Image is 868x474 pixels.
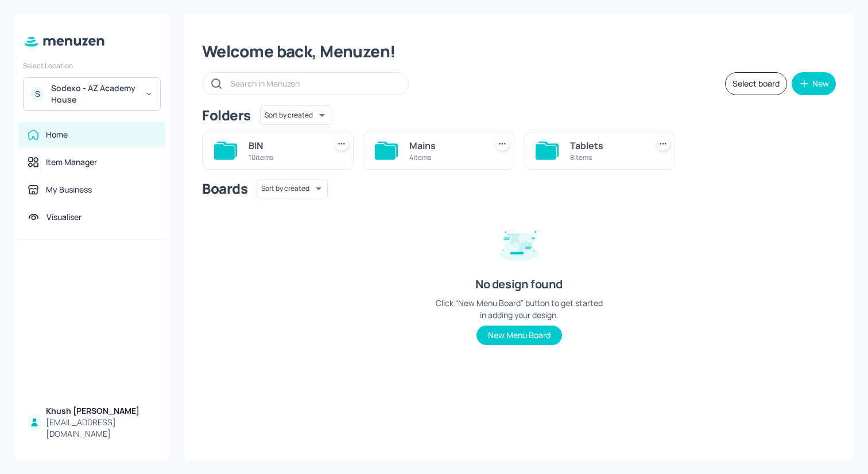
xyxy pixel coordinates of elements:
div: Sort by created [257,177,328,200]
div: Khush [PERSON_NAME] [46,405,156,417]
div: My Business [46,184,92,195]
div: Sodexo - AZ Academy House [51,83,138,105]
input: Search in Menuzen [230,75,397,92]
button: New Menu Board [476,326,562,345]
button: New [792,72,836,95]
button: Select board [725,72,787,95]
div: Tablets [570,139,642,152]
div: [EMAIL_ADDRESS][DOMAIN_NAME] [46,417,156,440]
img: design-empty [490,214,548,272]
div: No design found [475,276,563,292]
div: 4 items [409,152,482,162]
div: Home [46,129,68,140]
div: Click “New Menu Board” button to get started in adding your design. [433,297,605,321]
div: Sort by created [260,104,331,127]
div: 10 items [249,152,321,162]
div: BIN [249,139,321,152]
div: Select Location [23,61,161,70]
div: 8 items [570,152,642,162]
div: Mains [409,139,482,152]
div: Folders [202,106,251,124]
div: New [812,80,829,88]
div: Visualiser [46,211,82,223]
div: Boards [202,179,247,198]
div: S [30,87,44,101]
div: Welcome back, Menuzen! [202,41,836,62]
div: Item Manager [46,156,97,168]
